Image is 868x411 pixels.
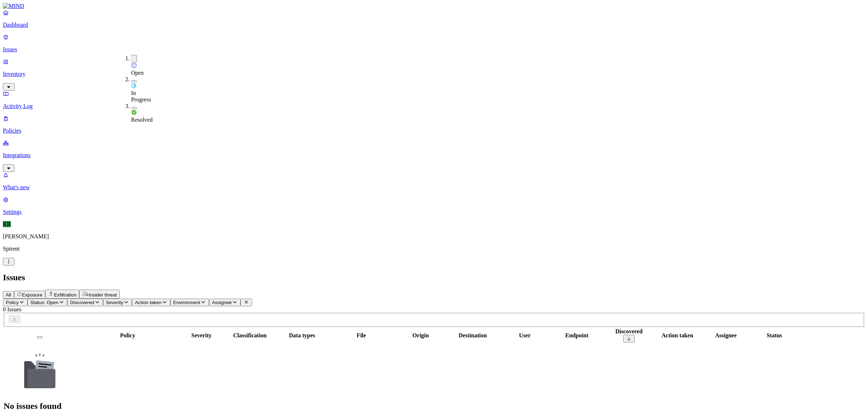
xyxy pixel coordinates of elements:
div: Severity [180,332,223,339]
div: Destination [447,332,498,339]
span: Status: Open [30,300,59,305]
a: Policies [3,115,865,134]
p: Settings [3,209,865,215]
span: Insider threat [89,292,117,298]
p: Issues [3,46,865,53]
div: Origin [395,332,446,339]
a: MIND [3,3,865,9]
span: All [6,292,11,298]
span: Exfiltration [54,292,76,298]
img: MIND [3,3,24,9]
div: User [499,332,550,339]
img: status-open [131,62,137,68]
span: Environment [173,300,200,305]
p: Policies [3,127,865,134]
a: Inventory [3,59,865,90]
p: Spirent [3,246,865,252]
a: Dashboard [3,9,865,28]
a: Activity Log [3,91,865,109]
p: Dashboard [3,22,865,28]
div: Discovered [604,328,654,335]
p: Activity Log [3,103,865,109]
p: What's new [3,184,865,191]
span: KR [3,221,11,227]
span: Exposure [22,292,42,298]
span: Action taken [135,300,161,305]
a: Integrations [3,140,865,171]
h1: No issues found [4,401,76,411]
p: [PERSON_NAME] [3,233,865,240]
p: Inventory [3,71,865,77]
a: What's new [3,172,865,191]
img: NoDocuments [18,349,61,393]
span: 0 Issues [3,306,21,312]
div: Classification [225,332,275,339]
span: Policy [6,300,19,305]
span: Open [131,70,144,76]
img: status-in-progress [131,83,137,88]
a: Issues [3,34,865,53]
h2: Issues [3,273,865,282]
button: Select all [37,336,43,338]
span: Resolved [131,117,153,123]
div: Data types [277,332,327,339]
span: In Progress [131,90,151,103]
div: Assignee [701,332,751,339]
span: Discovered [70,300,94,305]
div: Status [753,332,796,339]
p: Integrations [3,152,865,159]
div: Endpoint [552,332,602,339]
span: Assignee [212,300,232,305]
div: File [329,332,394,339]
a: Settings [3,196,865,215]
img: status-resolved [131,109,137,115]
div: Policy [77,332,178,339]
div: Action taken [656,332,699,339]
span: Severity [106,300,123,305]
